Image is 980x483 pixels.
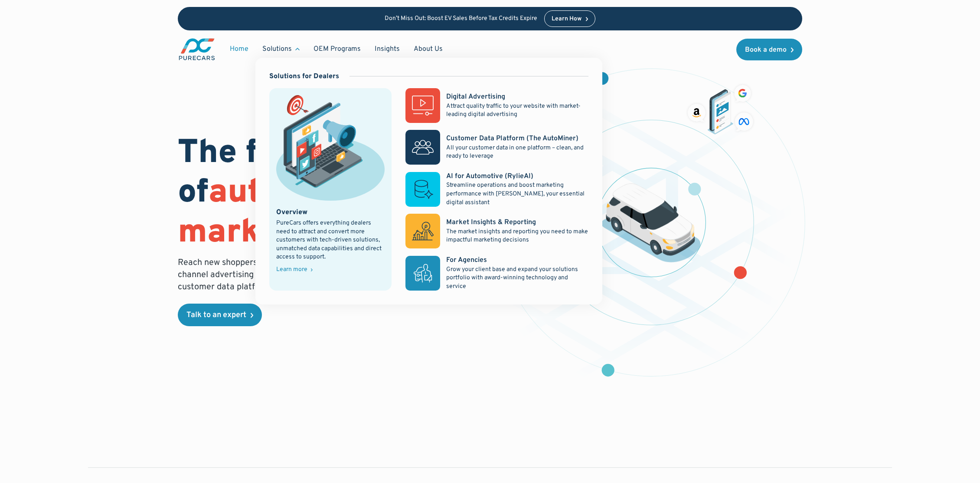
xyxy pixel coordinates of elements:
[276,208,307,217] div: Overview
[552,16,581,22] div: Learn How
[186,311,246,319] div: Talk to an expert
[446,265,588,291] p: Grow your client base and expand your solutions portfolio with award-winning technology and service
[368,41,407,57] a: Insights
[178,37,216,61] img: purecars logo
[446,92,505,102] div: Digital Advertising
[446,172,533,181] div: AI for Automotive (RylieAI)
[405,130,588,165] a: Customer Data Platform (The AutoMiner)All your customer data in one platform – clean, and ready t...
[269,72,339,81] div: Solutions for Dealers
[255,58,602,305] nav: Solutions
[405,255,588,291] a: For AgenciesGrow your client base and expand your solutions portfolio with award-winning technolo...
[276,95,385,200] img: marketing illustration showing social media channels and campaigns
[446,255,487,265] div: For Agencies
[178,257,441,293] p: Reach new shoppers and nurture existing clients through an omni-channel advertising approach comb...
[262,44,292,54] div: Solutions
[685,83,756,134] img: ads on social media and advertising partners
[178,37,216,61] a: main
[178,172,387,254] span: automotive marketing
[601,183,701,262] img: illustration of a vehicle
[385,15,537,23] p: Don’t Miss Out: Boost EV Sales Before Tax Credits Expire
[405,214,588,248] a: Market Insights & ReportingThe market insights and reporting you need to make impactful marketing...
[269,88,392,291] a: marketing illustration showing social media channels and campaignsOverviewPureCars offers everyth...
[446,218,536,227] div: Market Insights & Reporting
[407,41,450,57] a: About Us
[276,267,307,273] div: Learn more
[307,41,368,57] a: OEM Programs
[255,41,307,57] div: Solutions
[446,102,588,119] p: Attract quality traffic to your website with market-leading digital advertising
[405,88,588,123] a: Digital AdvertisingAttract quality traffic to your website with market-leading digital advertising
[745,46,787,53] div: Book a demo
[405,172,588,207] a: AI for Automotive (RylieAI)Streamline operations and boost marketing performance with [PERSON_NAM...
[223,41,255,57] a: Home
[276,219,385,261] div: PureCars offers everything dealers need to attract and convert more customers with tech-driven so...
[178,304,262,326] a: Talk to an expert
[446,144,588,161] p: All your customer data in one platform – clean, and ready to leverage
[736,39,802,60] a: Book a demo
[178,134,480,253] h1: The future of is data.
[544,10,596,27] a: Learn How
[446,228,588,245] p: The market insights and reporting you need to make impactful marketing decisions
[446,134,578,143] div: Customer Data Platform (The AutoMiner)
[446,181,588,207] p: Streamline operations and boost marketing performance with [PERSON_NAME], your essential digital ...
